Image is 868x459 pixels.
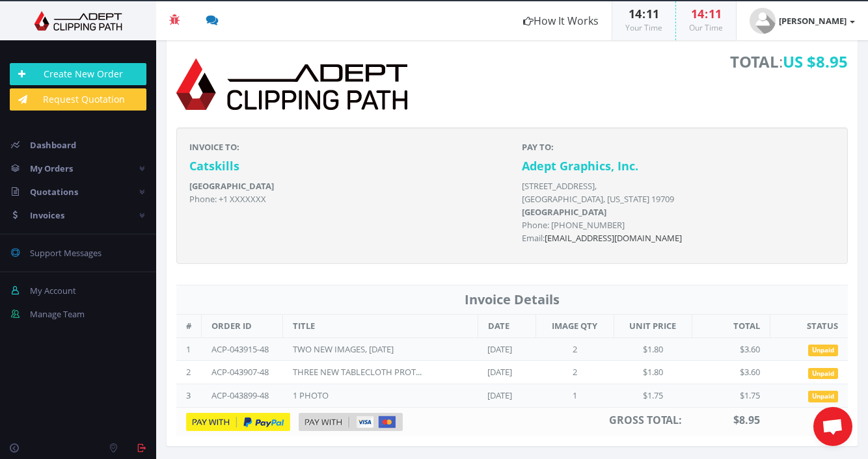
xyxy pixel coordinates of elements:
[737,1,868,40] a: [PERSON_NAME]
[709,6,722,21] span: 11
[189,158,239,174] strong: Catskills
[689,22,723,33] small: Our Time
[779,15,847,27] strong: [PERSON_NAME]
[10,11,146,31] img: Adept Graphics
[10,63,146,85] a: Create New Order
[614,384,692,408] td: $1.75
[692,337,770,361] td: $3.60
[202,337,283,361] td: ACP-043915-48
[750,8,776,34] img: user_default.jpg
[186,413,290,431] img: pay-with-pp.png
[730,50,848,74] span: :
[30,308,85,320] span: Manage Team
[510,1,612,40] a: How It Works
[770,315,848,338] th: STATUS
[189,180,274,192] b: [GEOGRAPHIC_DATA]
[704,6,709,21] span: :
[522,179,835,244] p: [STREET_ADDRESS], [GEOGRAPHIC_DATA], [US_STATE] 19709 Phone: [PHONE_NUMBER] Email:
[202,361,283,384] td: ACP-043907-48
[692,361,770,384] td: $3.60
[536,337,614,361] td: 2
[30,285,76,296] span: My Account
[478,315,536,338] th: DATE
[30,247,102,259] span: Support Messages
[783,51,848,72] span: US $8.95
[189,141,239,153] strong: INVOICE TO:
[730,51,779,72] strong: TOTAL
[189,179,502,205] p: Phone: +1 XXXXXXX
[176,361,202,384] td: 2
[478,337,536,361] td: [DATE]
[739,413,760,427] span: 8.95
[614,337,692,361] td: $1.80
[629,6,642,21] span: 14
[478,384,536,408] td: [DATE]
[536,361,614,384] td: 2
[176,315,202,338] th: #
[176,50,407,118] img: logo-print.png
[299,413,403,431] img: pay-with-cc.png
[30,209,64,221] span: Invoices
[609,413,682,427] strong: GROSS TOTAL:
[614,315,692,338] th: UNIT PRICE
[202,384,283,408] td: ACP-043899-48
[614,361,692,384] td: $1.80
[813,407,852,446] div: Open chat
[478,361,536,384] td: [DATE]
[536,384,614,408] td: 1
[808,368,838,380] span: Unpaid
[293,343,423,356] div: TWO NEW IMAGES, [DATE]
[642,6,646,21] span: :
[293,389,423,402] div: 1 PHOTO
[545,232,682,244] a: [EMAIL_ADDRESS][DOMAIN_NAME]
[733,413,760,427] strong: $
[691,6,704,21] span: 14
[808,391,838,402] span: Unpaid
[536,315,614,338] th: IMAGE QTY
[522,141,554,153] strong: PAY TO:
[176,337,202,361] td: 1
[692,384,770,408] td: $1.75
[30,186,78,198] span: Quotations
[522,158,638,174] strong: Adept Graphics, Inc.
[522,206,606,218] b: [GEOGRAPHIC_DATA]
[176,384,202,408] td: 3
[808,345,838,356] span: Unpaid
[293,366,423,378] div: THREE NEW TABLECLOTH PROTECTOR PADS
[625,22,662,33] small: Your Time
[646,6,659,21] span: 11
[10,88,146,111] a: Request Quotation
[283,315,478,338] th: TITLE
[202,315,283,338] th: ORDER ID
[30,163,73,174] span: My Orders
[692,315,770,338] th: TOTAL
[176,285,848,315] th: Invoice Details
[30,139,76,151] span: Dashboard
